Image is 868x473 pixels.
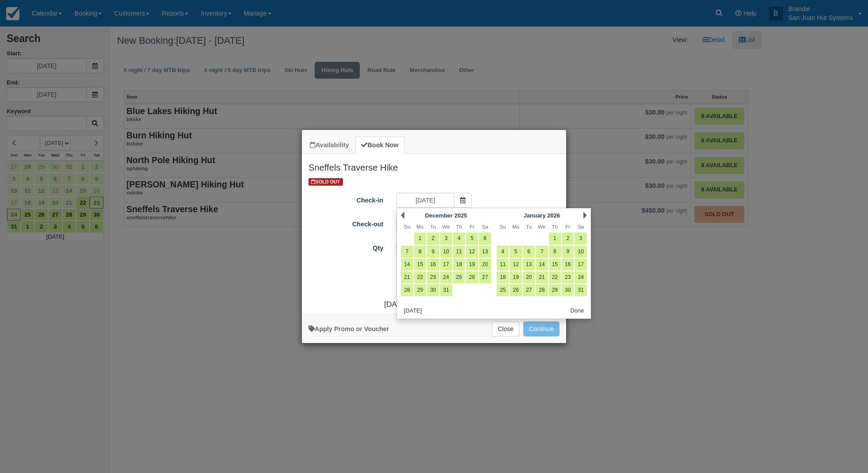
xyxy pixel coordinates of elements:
a: 1 [414,233,426,244]
a: 16 [562,259,574,271]
a: 4 [453,233,465,244]
a: Next [583,212,587,219]
a: 14 [536,259,548,271]
span: Saturday [482,224,488,229]
span: December [425,212,453,219]
a: 15 [414,259,426,271]
button: Add to Booking [523,321,560,336]
a: 12 [466,246,478,258]
a: 14 [401,259,413,271]
a: 18 [497,271,509,283]
a: 2 [427,233,439,244]
a: 21 [536,271,548,283]
a: 7 [401,246,413,258]
span: Tuesday [526,224,532,229]
h2: Sneffels Traverse Hike [302,154,566,177]
a: 19 [466,259,478,271]
span: Tuesday [430,224,436,229]
a: 15 [549,259,561,271]
a: 11 [453,246,465,258]
a: 9 [562,246,574,258]
div: Item Modal [302,154,566,310]
span: January [524,212,546,219]
a: 13 [523,259,535,271]
span: Sunday [500,224,506,229]
a: Availability [304,137,354,154]
a: 24 [440,271,452,283]
a: 29 [549,284,561,296]
a: 3 [575,233,586,244]
a: 23 [427,271,439,283]
a: 31 [440,284,452,296]
a: 25 [497,284,509,296]
div: : [302,299,566,310]
button: Close [492,321,519,336]
span: SOLD OUT [308,178,343,186]
a: 11 [497,259,509,271]
a: 8 [549,246,561,258]
a: 19 [510,271,522,283]
a: 28 [536,284,548,296]
a: 20 [523,271,535,283]
a: 9 [427,246,439,258]
a: 30 [562,284,574,296]
a: 8 [414,246,426,258]
span: Thursday [456,224,462,229]
span: Wednesday [442,224,450,229]
a: Book Now [355,137,404,154]
a: Prev [401,212,404,219]
span: [DATE] - [DATE] [384,300,439,309]
a: 12 [510,259,522,271]
a: 10 [575,246,586,258]
a: 13 [479,246,491,258]
a: 22 [549,271,561,283]
a: 3 [440,233,452,244]
span: Wednesday [538,224,545,229]
a: 26 [510,284,522,296]
span: 2026 [547,212,560,219]
a: 6 [523,246,535,258]
a: 21 [401,271,413,283]
span: Friday [470,224,475,229]
a: 4 [497,246,509,258]
span: Monday [416,224,423,229]
label: Qty [302,240,390,253]
a: 22 [414,271,426,283]
a: 1 [549,233,561,244]
a: 10 [440,246,452,258]
span: Monday [512,224,519,229]
a: 27 [523,284,535,296]
a: 28 [401,284,413,296]
a: 5 [466,233,478,244]
label: Check-in [302,193,390,205]
label: Check-out [302,217,390,229]
a: 17 [575,259,586,271]
button: [DATE] [400,305,425,317]
a: 20 [479,259,491,271]
a: 31 [575,284,586,296]
span: Sunday [404,224,410,229]
a: 24 [575,271,586,283]
a: 16 [427,259,439,271]
a: 23 [562,271,574,283]
a: 18 [453,259,465,271]
a: 30 [427,284,439,296]
a: 27 [479,271,491,283]
a: 7 [536,246,548,258]
a: 6 [479,233,491,244]
span: Thursday [552,224,558,229]
button: Done [567,305,588,317]
a: 5 [510,246,522,258]
a: Apply Voucher [308,325,389,332]
a: 17 [440,259,452,271]
a: 26 [466,271,478,283]
a: 2 [562,233,574,244]
span: Friday [565,224,570,229]
a: 29 [414,284,426,296]
a: 25 [453,271,465,283]
span: Saturday [578,224,584,229]
span: 2025 [454,212,467,219]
